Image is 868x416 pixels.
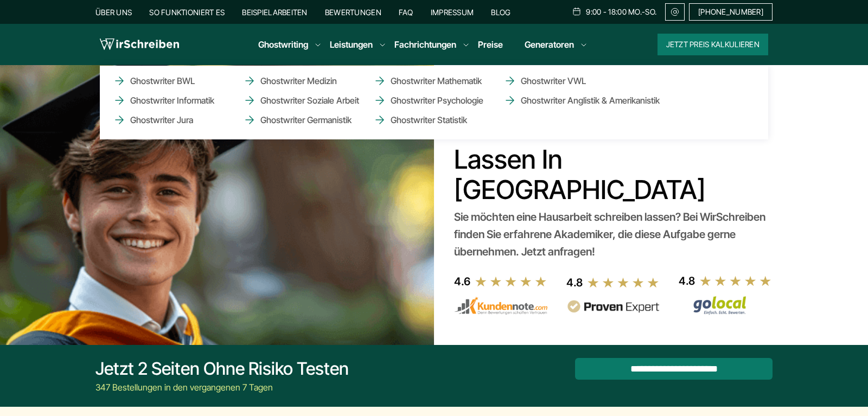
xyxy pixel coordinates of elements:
a: Leistungen [330,38,373,51]
a: Ghostwriter BWL [113,74,221,87]
div: Sie möchten eine Hausarbeit schreiben lassen? Bei WirSchreiben finden Sie erfahrene Akademiker, d... [454,208,768,260]
button: Jetzt Preis kalkulieren [658,34,768,55]
span: [PHONE_NUMBER] [698,8,763,16]
a: Ghostwriter Germanistik [243,113,352,126]
img: kundennote [454,297,547,315]
div: 4.8 [679,272,695,290]
h1: Hausarbeit schreiben lassen in [GEOGRAPHIC_DATA] [454,114,768,205]
a: Ghostwriter Anglistik & Amerikanistik [503,94,612,107]
a: Blog [491,8,510,17]
a: Beispielarbeiten [242,8,307,17]
img: logo wirschreiben [100,36,179,53]
a: Generatoren [525,38,574,51]
a: Preise [478,39,503,50]
a: [PHONE_NUMBER] [689,3,773,21]
div: 4.8 [566,274,583,291]
a: Über uns [95,8,132,17]
div: 347 Bestellungen in den vergangenen 7 Tagen [95,381,349,394]
img: stars [587,277,660,289]
a: Impressum [431,8,474,17]
a: FAQ [399,8,413,17]
img: provenexpert reviews [566,300,660,313]
span: 9:00 - 18:00 Mo.-So. [586,8,656,16]
a: Ghostwriter Statistik [373,113,482,126]
div: 4.6 [454,273,470,290]
a: Ghostwriter Jura [113,113,221,126]
a: Ghostwriter Mathematik [373,74,482,87]
a: Ghostwriter Medizin [243,74,352,87]
a: Ghostwriting [258,38,308,51]
img: Email [670,8,680,16]
a: Bewertungen [325,8,381,17]
a: Ghostwriter VWL [503,74,612,87]
a: Ghostwriter Soziale Arbeit [243,94,352,107]
img: Wirschreiben Bewertungen [679,296,772,315]
div: Jetzt 2 Seiten ohne Risiko testen [95,358,349,380]
a: Fachrichtungen [394,38,456,51]
a: Ghostwriter Psychologie [373,94,482,107]
img: stars [475,276,547,287]
a: So funktioniert es [149,8,225,17]
a: Ghostwriter Informatik [113,94,221,107]
img: Schedule [572,7,582,16]
img: stars [699,275,772,287]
